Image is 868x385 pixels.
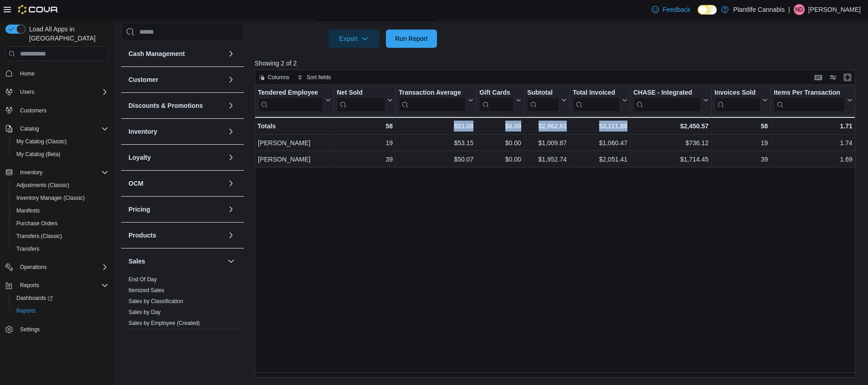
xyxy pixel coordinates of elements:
[9,217,112,230] button: Purchase Orders
[20,169,42,176] span: Inventory
[128,101,224,110] button: Discounts & Promotions
[9,192,112,204] button: Inventory Manager (Classic)
[13,180,108,191] span: Adjustments (Classic)
[128,298,183,304] a: Sales by Classification
[128,75,224,84] button: Customer
[395,34,428,43] span: Run Report
[128,49,185,58] h3: Cash Management
[733,4,785,15] p: Plantlife Cannabis
[18,5,59,14] img: Cova
[13,293,56,304] a: Dashboards
[16,262,51,273] button: Operations
[16,233,62,240] span: Transfers (Classic)
[128,49,224,58] button: Cash Management
[2,122,112,135] button: Catalog
[128,320,200,326] a: Sales by Employee (Created)
[527,121,567,132] div: $2,962.61
[633,89,701,112] div: CHASE - Integrated
[13,136,108,147] span: My Catalog (Classic)
[714,137,768,148] div: 19
[128,257,224,266] button: Sales
[808,4,861,15] p: [PERSON_NAME]
[128,179,224,188] button: OCM
[573,89,627,112] button: Total Invoiced
[128,276,157,283] span: End Of Day
[226,126,236,137] button: Inventory
[573,154,627,165] div: $2,051.41
[13,231,66,242] a: Transfers (Classic)
[2,166,112,179] button: Inventory
[774,89,845,112] div: Items Per Transaction
[128,179,144,188] h3: OCM
[479,89,514,97] div: Gift Cards
[128,205,224,214] button: Pricing
[334,30,374,48] span: Export
[648,0,694,19] a: Feedback
[16,262,108,273] span: Operations
[714,89,760,97] div: Invoices Sold
[9,204,112,217] button: Manifests
[337,89,393,112] button: Net Sold
[399,154,473,165] div: $50.07
[774,137,853,148] div: 1.74
[13,305,108,316] span: Reports
[13,293,108,304] span: Dashboards
[479,89,521,112] button: Gift Cards
[13,149,64,160] a: My Catalog (Beta)
[527,89,567,112] button: Subtotal
[2,323,112,336] button: Settings
[527,89,560,97] div: Subtotal
[9,243,112,255] button: Transfers
[226,48,236,59] button: Cash Management
[13,243,108,254] span: Transfers
[258,154,331,165] div: [PERSON_NAME]
[2,66,112,80] button: Home
[20,282,39,289] span: Reports
[633,89,709,112] button: CHASE - Integrated
[128,205,150,214] h3: Pricing
[2,261,112,274] button: Operations
[714,121,768,132] div: 58
[479,89,514,112] div: Gift Card Sales
[20,70,35,77] span: Home
[16,138,67,145] span: My Catalog (Classic)
[9,135,112,148] button: My Catalog (Classic)
[128,153,151,162] h3: Loyalty
[255,72,293,83] button: Columns
[258,137,331,148] div: [PERSON_NAME]
[16,324,43,335] a: Settings
[16,105,50,116] a: Customers
[226,178,236,189] button: OCM
[16,123,108,134] span: Catalog
[2,86,112,98] button: Users
[16,105,108,116] span: Customers
[633,89,701,97] div: CHASE - Integrated
[16,86,38,97] button: Users
[16,68,38,79] a: Home
[16,123,42,134] button: Catalog
[128,231,156,240] h3: Products
[774,154,853,165] div: 1.69
[2,279,112,292] button: Reports
[20,125,39,132] span: Catalog
[714,89,768,112] button: Invoices Sold
[128,257,145,266] h3: Sales
[128,231,224,240] button: Products
[794,4,805,15] div: Nick Dickson
[633,154,709,165] div: $1,714.45
[5,63,108,360] nav: Complex example
[9,304,112,317] button: Reports
[16,167,108,178] span: Inventory
[633,121,709,132] div: $2,450.57
[527,137,567,148] div: $1,009.87
[774,121,853,132] div: 1.71
[16,307,36,314] span: Reports
[128,287,164,294] span: Itemized Sales
[13,205,108,216] span: Manifests
[258,89,324,112] div: Tendered Employee
[714,89,760,112] div: Invoices Sold
[13,305,39,316] a: Reports
[13,218,108,229] span: Purchase Orders
[527,89,560,112] div: Subtotal
[329,30,380,48] button: Export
